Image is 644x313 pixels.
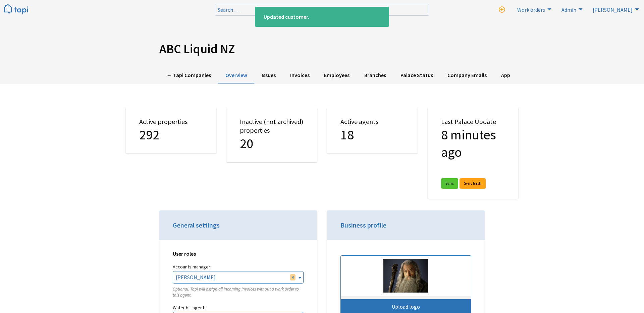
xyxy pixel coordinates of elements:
[255,7,389,27] div: Updated customer.
[218,6,239,13] span: Search …
[557,4,584,15] a: Admin
[494,67,518,84] a: App
[173,221,304,230] h3: General settings
[4,4,28,15] img: Tapi logo
[173,286,304,298] p: Optional. Tapi will assign all incoming invoices without a work order to this agent.
[173,271,303,283] span: Josh Sali
[441,178,458,189] a: Sync
[173,263,304,271] label: Accounts manager:
[173,271,304,283] span: Josh Sali
[589,4,641,15] a: [PERSON_NAME]
[440,67,494,84] a: Company Emails
[126,107,216,153] div: Active properties
[226,107,317,162] div: Inactive (not archived) properties
[499,7,505,13] i: New work order
[327,107,418,153] div: Active agents
[159,42,485,57] h1: ABC Liquid NZ
[317,67,357,84] a: Employees
[340,221,471,230] h3: Business profile
[357,67,393,84] a: Branches
[393,67,440,84] a: Palace Status
[173,250,196,257] strong: User roles
[513,4,553,15] a: Work orders
[517,6,545,13] span: Work orders
[383,259,428,293] img: .jpg
[561,6,576,13] span: Admin
[283,67,317,84] a: Invoices
[340,126,354,143] span: 18
[460,178,486,189] a: Sync fresh
[218,67,254,84] a: Overview
[159,67,218,84] a: ← Tapi Companies
[139,126,159,143] span: 292
[441,126,496,161] span: 23/9/2025 at 2:48pm
[593,6,633,13] span: [PERSON_NAME]
[240,135,253,152] span: 20
[173,304,304,312] label: Water bill agent:
[290,274,296,280] span: Remove all items
[428,107,518,199] div: Last Palace Update
[589,4,641,15] li: Rebekah
[254,67,283,84] a: Issues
